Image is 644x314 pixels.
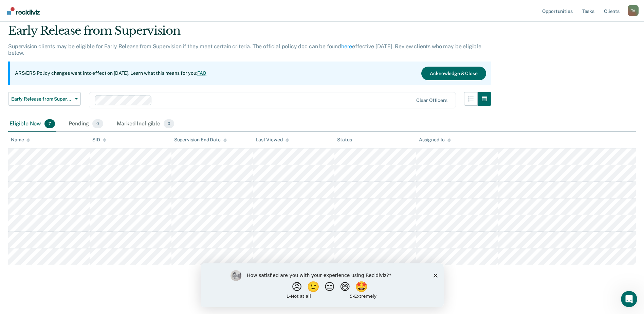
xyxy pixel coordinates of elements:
div: SID [92,137,106,143]
img: Recidiviz [7,7,40,15]
span: 7 [44,119,55,128]
a: here [341,43,352,50]
a: FAQ [197,70,207,76]
div: Marked Ineligible0 [115,117,176,132]
div: T A [628,5,639,16]
p: ARS/ERS Policy changes went into effect on [DATE]. Learn what this means for you: [15,70,206,77]
div: Early Release from Supervision [8,24,491,43]
button: Acknowledge & Close [421,67,486,80]
div: Pending0 [67,117,104,132]
div: Clear officers [416,98,447,103]
div: Eligible Now7 [8,117,56,132]
div: Last Viewed [256,137,289,143]
div: Status [337,137,352,143]
div: Name [11,137,30,143]
span: Early Release from Supervision [11,96,72,102]
div: Supervision End Date [174,137,227,143]
span: 0 [92,119,103,128]
iframe: Intercom live chat [621,291,637,307]
p: Supervision clients may be eligible for Early Release from Supervision if they meet certain crite... [8,43,481,56]
span: 0 [164,119,174,128]
div: Assigned to [419,137,451,143]
iframe: Survey by Kim from Recidiviz [201,263,444,307]
button: Early Release from Supervision [8,92,81,106]
button: Profile dropdown button [628,5,639,16]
